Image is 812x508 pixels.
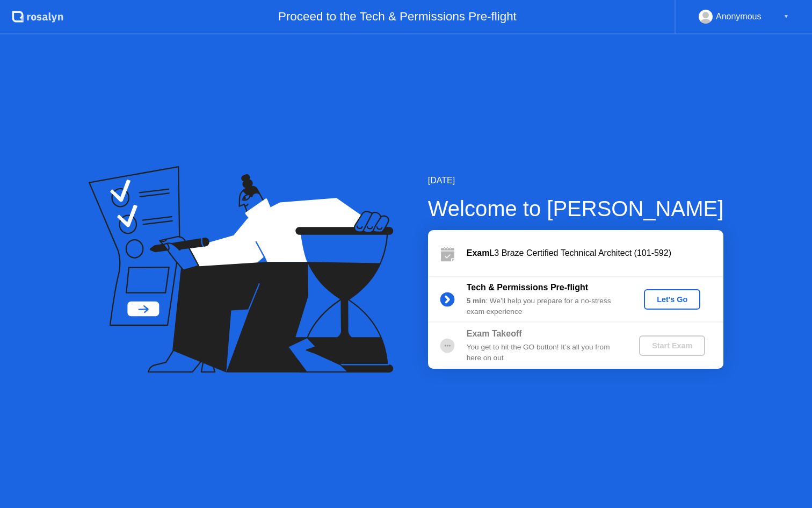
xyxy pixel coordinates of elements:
div: : We’ll help you prepare for a no-stress exam experience [467,296,621,318]
div: [DATE] [428,174,724,187]
div: Let's Go [648,295,696,304]
div: You get to hit the GO button! It’s all you from here on out [467,342,621,364]
div: Anonymous [716,10,762,24]
button: Let's Go [644,289,700,310]
button: Start Exam [639,335,705,356]
b: Exam [467,248,490,257]
b: Exam Takeoff [467,329,522,338]
div: Welcome to [PERSON_NAME] [428,192,724,225]
div: Start Exam [643,341,701,350]
div: ▼ [784,10,789,24]
div: L3 Braze Certified Technical Architect (101-592) [467,247,723,260]
b: Tech & Permissions Pre-flight [467,283,588,292]
b: 5 min [467,297,486,305]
